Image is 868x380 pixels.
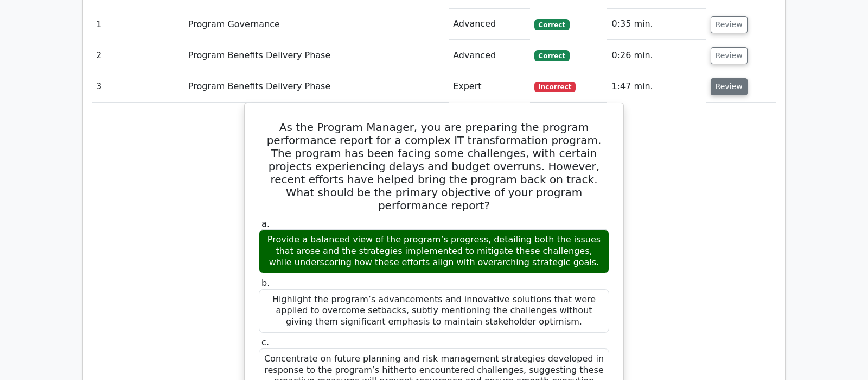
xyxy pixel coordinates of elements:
td: Advanced [449,40,529,71]
td: 0:35 min. [607,9,706,40]
button: Review [711,78,748,95]
td: Advanced [449,9,529,40]
div: Highlight the program’s advancements and innovative solutions that were applied to overcome setba... [259,289,609,333]
button: Review [711,47,748,64]
td: 1 [92,9,184,40]
button: Review [711,16,748,33]
td: Program Governance [184,9,449,40]
div: Provide a balanced view of the program’s progress, detailing both the issues that arose and the s... [259,229,609,273]
td: 3 [92,71,184,102]
span: c. [261,337,269,347]
td: Program Benefits Delivery Phase [184,40,449,71]
td: 2 [92,40,184,71]
span: Incorrect [534,82,576,92]
span: a. [261,219,270,229]
td: Expert [449,71,529,102]
span: Correct [534,50,570,61]
td: 0:26 min. [607,40,706,71]
span: Correct [534,19,570,30]
td: Program Benefits Delivery Phase [184,71,449,102]
h5: As the Program Manager, you are preparing the program performance report for a complex IT transfo... [258,121,610,212]
span: b. [261,278,270,288]
td: 1:47 min. [607,71,706,102]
